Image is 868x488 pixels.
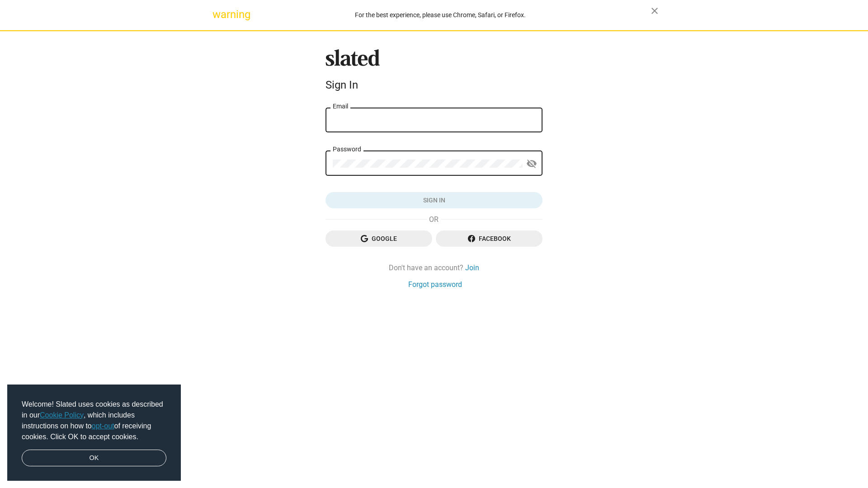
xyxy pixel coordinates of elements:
sl-branding: Sign In [325,49,542,95]
a: opt-out [92,422,114,430]
div: Don't have an account? [325,263,542,272]
div: Sign In [325,79,542,91]
span: Google [333,230,425,247]
a: dismiss cookie message [22,450,166,467]
button: Google [325,230,432,247]
a: Cookie Policy [40,411,84,419]
button: Show password [523,155,541,173]
mat-icon: warning [212,9,223,20]
button: Facebook [436,230,542,247]
a: Forgot password [408,280,462,289]
span: Welcome! Slated uses cookies as described in our , which includes instructions on how to of recei... [22,399,166,442]
mat-icon: close [649,5,660,16]
div: For the best experience, please use Chrome, Safari, or Firefox. [230,9,651,21]
a: Join [465,263,479,272]
mat-icon: visibility_off [526,157,537,171]
span: Facebook [443,230,535,247]
div: cookieconsent [7,385,181,481]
